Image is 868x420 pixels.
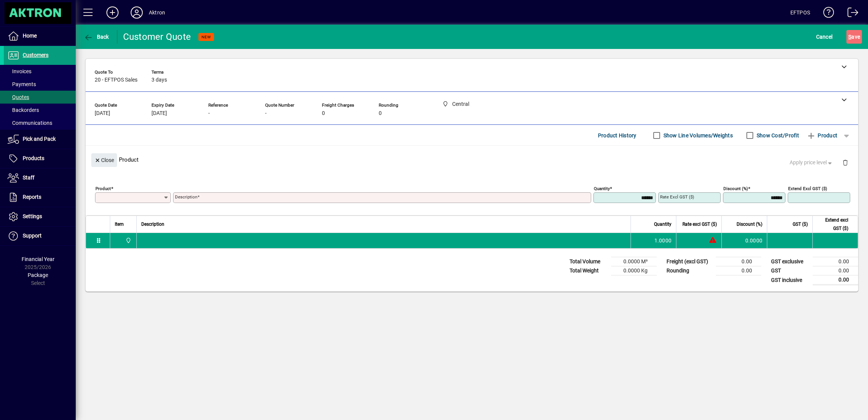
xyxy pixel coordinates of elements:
app-page-header-button: Delete [836,159,854,166]
span: - [208,110,210,116]
span: Home [23,33,37,39]
a: Communications [4,116,76,129]
span: Item [115,220,124,228]
span: Cancel [816,31,833,43]
td: Total Volume [566,257,611,266]
span: Staff [23,175,34,181]
span: Product History [598,129,637,142]
a: Settings [4,207,76,226]
td: GST inclusive [767,275,813,285]
button: Profile [125,6,149,19]
label: Show Line Volumes/Weights [662,132,733,139]
button: Cancel [814,30,835,44]
span: Rate excl GST ($) [682,220,717,228]
span: Support [23,233,42,239]
span: [DATE] [95,110,110,116]
td: Rounding [663,266,716,275]
a: Pick and Pack [4,130,76,149]
span: Settings [23,213,42,219]
mat-label: Quantity [594,186,610,191]
span: Financial Year [22,256,55,262]
button: Close [91,153,117,167]
div: Product [86,146,858,173]
td: 0.0000 [721,233,767,248]
mat-label: Description [175,194,197,200]
span: Discount (%) [737,220,762,228]
td: 0.00 [813,275,858,285]
span: Payments [8,81,36,87]
mat-label: Rate excl GST ($) [660,194,694,200]
span: Back [84,34,109,40]
span: 0 [322,110,325,116]
td: 0.00 [813,266,858,275]
div: Aktron [149,6,165,19]
span: Close [94,154,114,167]
span: [DATE] [151,110,167,116]
span: 20 - EFTPOS Sales [95,77,137,83]
span: - [265,110,267,116]
span: NEW [201,35,211,39]
button: Back [82,30,111,44]
td: GST exclusive [767,257,813,266]
span: 0 [379,110,382,116]
span: Backorders [8,107,39,113]
span: GST ($) [793,220,808,228]
td: 0.00 [716,266,761,275]
div: Customer Quote [123,31,191,43]
button: Add [100,6,125,19]
a: Logout [842,2,859,26]
a: Invoices [4,65,76,78]
span: Communications [8,120,52,126]
a: Payments [4,78,76,91]
span: S [848,34,851,40]
app-page-header-button: Back [76,30,117,44]
mat-label: Discount (%) [723,186,748,191]
td: 0.0000 Kg [611,266,657,275]
td: 0.00 [716,257,761,266]
mat-label: Extend excl GST ($) [788,186,827,191]
span: Quantity [654,220,671,228]
a: Home [4,27,76,46]
td: GST [767,266,813,275]
td: Total Weight [566,266,611,275]
span: Extend excl GST ($) [817,216,848,233]
a: Knowledge Base [818,2,834,26]
a: Backorders [4,104,76,116]
td: 0.00 [813,257,858,266]
span: Package [28,272,48,278]
td: 0.0000 M³ [611,257,657,266]
label: Show Cost/Profit [755,132,799,139]
span: Pick and Pack [23,136,56,142]
span: Apply price level [790,159,834,167]
span: ave [848,31,860,43]
a: Staff [4,168,76,187]
app-page-header-button: Close [89,156,119,163]
button: Save [846,30,862,44]
div: EFTPOS [790,6,810,19]
button: Product History [595,129,640,142]
button: Apply price level [787,156,837,170]
button: Delete [836,153,854,171]
span: 1.0000 [654,237,672,244]
span: Invoices [8,68,31,74]
a: Quotes [4,91,76,104]
span: Customers [23,52,48,58]
span: Reports [23,194,41,200]
a: Products [4,149,76,168]
td: Freight (excl GST) [663,257,716,266]
a: Support [4,227,76,245]
mat-label: Product [95,186,111,191]
a: Reports [4,188,76,207]
span: 3 days [151,77,167,83]
span: Description [141,220,164,228]
span: Quotes [8,94,29,100]
span: Central [123,236,132,245]
span: Products [23,155,44,161]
